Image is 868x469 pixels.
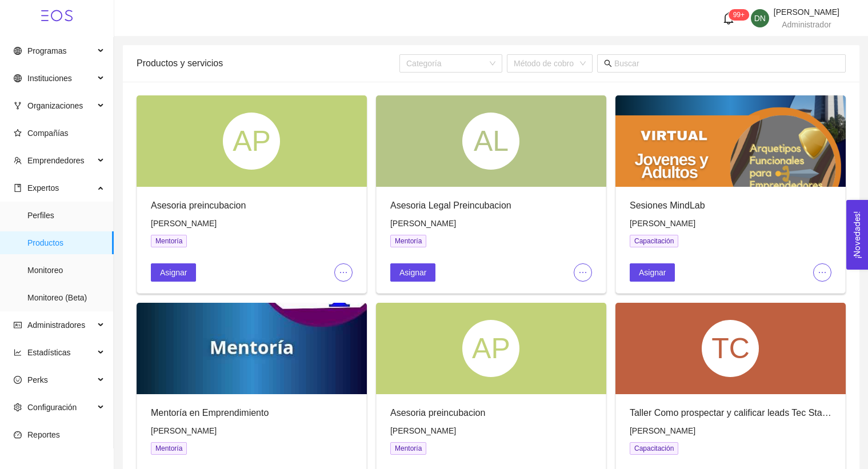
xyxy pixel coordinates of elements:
[574,263,592,282] button: ellipsis
[14,376,22,384] span: smile
[27,156,85,165] span: Emprendedores
[722,12,735,25] span: bell
[14,348,22,356] span: line-chart
[27,129,69,138] span: Compañías
[14,431,22,439] span: dashboard
[14,102,22,110] span: fork
[782,20,831,29] span: Administrador
[630,235,678,247] span: Capacitación
[151,198,353,213] div: Asesoria preincubacion
[14,321,22,329] span: idcard
[462,320,519,377] div: AP
[27,320,85,330] span: Administradores
[574,268,591,277] span: ellipsis
[390,426,456,435] span: [PERSON_NAME]
[614,57,839,70] input: Buscar
[14,157,22,165] span: team
[151,263,196,282] button: Asignar
[639,266,666,279] span: Asignar
[390,219,456,228] span: [PERSON_NAME]
[754,9,766,27] span: DN
[14,184,22,192] span: book
[151,426,217,435] span: [PERSON_NAME]
[14,403,22,411] span: setting
[27,259,105,282] span: Monitoreo
[27,286,105,309] span: Monitoreo (Beta)
[630,198,831,213] div: Sesiones MindLab
[390,235,426,247] span: Mentoría
[399,266,426,279] span: Asignar
[27,74,72,83] span: Instituciones
[27,348,70,357] span: Estadísticas
[630,406,831,420] div: Taller Como prospectar y calificar leads Tec Startups
[390,442,426,455] span: Mentoría
[630,442,678,455] span: Capacitación
[27,101,83,110] span: Organizaciones
[27,375,48,384] span: Perks
[14,47,22,55] span: global
[151,406,353,420] div: Mentoría en Emprendimiento
[334,263,353,282] button: ellipsis
[630,263,675,282] button: Asignar
[14,129,22,137] span: star
[604,59,612,67] span: search
[27,231,105,254] span: Productos
[160,266,187,279] span: Asignar
[774,7,839,17] span: [PERSON_NAME]
[335,268,352,277] span: ellipsis
[27,430,60,439] span: Reportes
[151,442,187,455] span: Mentoría
[14,74,22,82] span: global
[390,263,435,282] button: Asignar
[630,426,695,435] span: [PERSON_NAME]
[223,113,280,170] div: AP
[390,406,592,420] div: Asesoria preincubacion
[729,9,749,21] sup: 520
[390,198,592,213] div: Asesoria Legal Preincubacion
[27,46,66,55] span: Programas
[27,204,105,227] span: Perfiles
[137,47,399,79] div: Productos y servicios
[814,268,831,277] span: ellipsis
[27,403,77,412] span: Configuración
[151,219,217,228] span: [PERSON_NAME]
[813,263,831,282] button: ellipsis
[702,320,759,377] div: TC
[462,113,519,170] div: AL
[630,219,695,228] span: [PERSON_NAME]
[27,183,59,193] span: Expertos
[151,235,187,247] span: Mentoría
[846,200,868,270] button: Open Feedback Widget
